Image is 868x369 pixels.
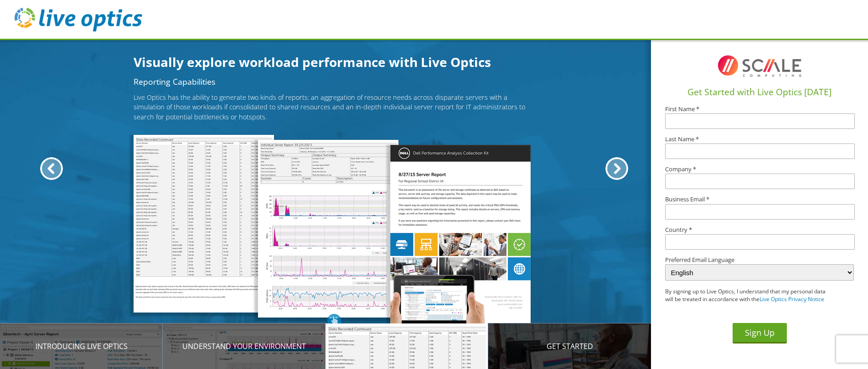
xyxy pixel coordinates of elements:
label: Country * [665,227,854,233]
label: Last Name * [665,136,854,142]
button: Sign Up [733,323,787,343]
img: ViewHeaderThree [390,145,531,326]
label: Preferred Email Language [665,257,854,263]
label: Company * [665,166,854,172]
img: ViewHeaderThree [134,135,274,313]
img: I8TqFF2VWMAAAAASUVORK5CYII= [714,48,805,84]
label: First Name * [665,106,854,112]
h1: Get Started with Live Optics [DATE] [655,86,864,99]
p: Get Started [488,341,651,352]
p: By signing up to Live Optics, I understand that my personal data will be treated in accordance wi... [665,288,835,303]
p: Understand your environment [163,341,325,352]
h2: Reporting Capabilities [134,78,535,86]
img: live_optics_svg.svg [15,8,142,31]
h1: Visually explore workload performance with Live Optics [134,52,535,72]
label: Business Email * [665,196,854,202]
p: Live Optics has the ability to generate two kinds of reports: an aggregation of resource needs ac... [134,92,535,122]
img: ViewHeaderThree [258,140,398,318]
a: Live Optics Privacy Notice [759,295,824,303]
